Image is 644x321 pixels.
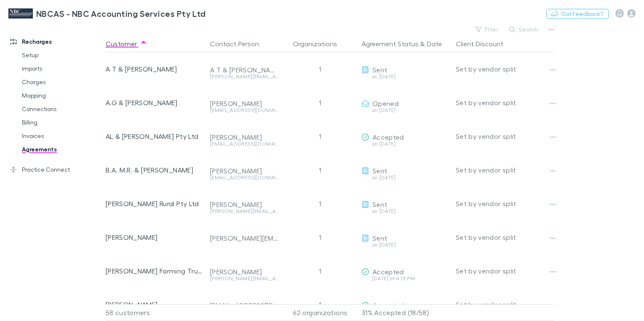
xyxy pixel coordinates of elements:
[106,86,203,119] div: A.G & [PERSON_NAME]
[456,35,514,52] button: Client Discount
[210,99,279,108] div: [PERSON_NAME]
[210,234,279,242] div: [PERSON_NAME][EMAIL_ADDRESS][DOMAIN_NAME]
[13,143,109,156] a: Agreements
[282,254,358,288] div: 1
[210,268,279,276] div: [PERSON_NAME]
[282,52,358,86] div: 1
[106,220,203,254] div: [PERSON_NAME]
[13,129,109,143] a: Invoices
[210,167,279,175] div: [PERSON_NAME]
[210,141,279,146] div: [EMAIL_ADDRESS][DOMAIN_NAME]
[362,108,449,113] div: on [DATE]
[2,163,109,176] a: Practice Connect
[373,167,387,175] span: Sent
[282,187,358,220] div: 1
[373,234,387,242] span: Sent
[210,276,279,281] div: [PERSON_NAME][EMAIL_ADDRESS][DOMAIN_NAME]
[106,304,207,321] div: 58 customers
[362,276,449,281] div: [DATE] at 4:13 PM
[362,74,449,79] div: on [DATE]
[373,99,399,107] span: Opened
[282,153,358,187] div: 1
[362,175,449,180] div: on [DATE]
[456,52,554,86] div: Set by vendor split
[362,35,418,52] button: Agreement Status
[546,9,609,19] button: Got Feedback?
[373,301,404,309] span: Accepted
[2,35,109,48] a: Recharges
[505,24,543,34] button: Search
[282,220,358,254] div: 1
[13,62,109,75] a: Imports
[615,292,636,313] iframe: Intercom live chat
[362,242,449,247] div: on [DATE]
[456,153,554,187] div: Set by vendor split
[210,35,269,52] button: Contact Person
[106,187,203,220] div: [PERSON_NAME] Rural Pty Ltd
[3,3,211,24] a: NBCAS - NBC Accounting Services Pty Ltd
[373,133,404,141] span: Accepted
[471,24,503,34] button: Filter
[210,66,279,74] div: A T & [PERSON_NAME]
[13,89,109,102] a: Mapping
[210,74,279,79] div: [PERSON_NAME][EMAIL_ADDRESS][DOMAIN_NAME]
[13,75,109,89] a: Charges
[106,119,203,153] div: AL & [PERSON_NAME] Pty Ltd
[456,254,554,288] div: Set by vendor split
[13,102,109,116] a: Connections
[293,35,347,52] button: Organizations
[36,8,206,19] h3: NBCAS - NBC Accounting Services Pty Ltd
[373,200,387,208] span: Sent
[282,304,358,321] div: 62 organizations
[282,119,358,153] div: 1
[362,35,449,52] div: &
[106,35,147,52] button: Customer
[373,268,404,276] span: Accepted
[427,35,442,52] button: Date
[373,66,387,74] span: Sent
[362,209,449,214] div: on [DATE]
[210,175,279,180] div: [EMAIL_ADDRESS][DOMAIN_NAME]
[210,133,279,141] div: [PERSON_NAME]
[8,8,33,19] img: NBCAS - NBC Accounting Services Pty Ltd's Logo
[362,305,449,321] p: 31% Accepted (18/58)
[456,86,554,119] div: Set by vendor split
[210,301,279,310] div: [EMAIL_ADDRESS][DOMAIN_NAME]
[456,187,554,220] div: Set by vendor split
[106,153,203,187] div: B.A. M.R. & [PERSON_NAME]
[210,108,279,113] div: [EMAIL_ADDRESS][DOMAIN_NAME]
[106,254,203,288] div: [PERSON_NAME] Farming Trust
[106,52,203,86] div: A T & [PERSON_NAME]
[210,209,279,214] div: [PERSON_NAME][EMAIL_ADDRESS][DOMAIN_NAME]
[456,220,554,254] div: Set by vendor split
[362,141,449,146] div: on [DATE]
[282,86,358,119] div: 1
[13,48,109,62] a: Setup
[210,200,279,209] div: [PERSON_NAME]
[456,119,554,153] div: Set by vendor split
[13,116,109,129] a: Billing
